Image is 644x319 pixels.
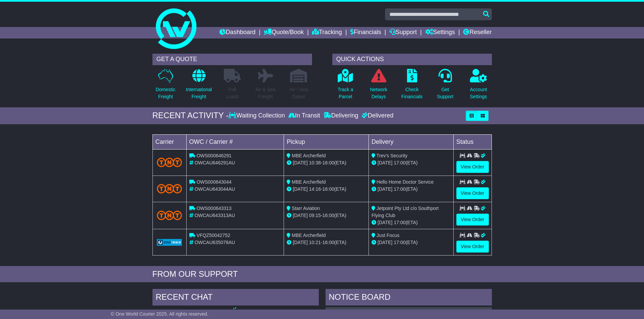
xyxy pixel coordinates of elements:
[194,186,235,192] span: OWCAU643044AU
[290,86,308,100] p: Air / Sea Depot
[309,186,321,192] span: 14:16
[323,240,334,245] span: 16:00
[186,86,212,100] p: International Freight
[152,269,492,279] div: FROM OUR SUPPORT
[293,186,308,192] span: [DATE]
[372,186,451,193] div: (ETA)
[453,134,492,149] td: Status
[287,212,366,219] div: - (ETA)
[229,112,286,119] div: Waiting Collection
[377,233,400,238] span: Just Focus
[157,239,182,246] img: GetCarrierServiceLogo
[312,27,342,38] a: Tracking
[264,27,304,38] a: Quote/Book
[186,134,284,149] td: OWC / Carrier #
[323,213,334,218] span: 16:00
[196,153,232,158] span: OWS000646291
[394,186,406,192] span: 17:00
[309,240,321,245] span: 10:21
[401,86,423,100] p: Check Financials
[401,69,423,104] a: CheckFinancials
[256,86,276,100] p: Air & Sea Freight
[389,27,417,38] a: Support
[337,69,354,104] a: Track aParcel
[111,311,209,317] span: © One World Courier 2025. All rights reserved.
[368,134,453,149] td: Delivery
[436,69,454,104] a: GetSupport
[456,241,489,252] a: View Order
[463,27,492,38] a: Reseller
[194,160,235,165] span: OWCAU646291AU
[372,219,451,226] div: (ETA)
[323,160,334,165] span: 16:00
[309,213,321,218] span: 09:15
[157,158,182,167] img: TNT_Domestic.png
[292,233,326,238] span: MBE Archerfield
[287,239,366,246] div: - (ETA)
[152,111,229,121] div: RECENT ACTIVITY -
[394,220,406,225] span: 17:00
[377,179,434,185] span: Hello Home Doctor Service
[293,240,308,245] span: [DATE]
[293,160,308,165] span: [DATE]
[152,289,319,307] div: RECENT CHAT
[293,213,308,218] span: [DATE]
[332,54,492,65] div: QUICK ACTIONS
[372,206,439,218] span: Jetpoint Pty Ltd c/o Southport Flying Club
[378,186,392,192] span: [DATE]
[372,239,451,246] div: (ETA)
[287,112,322,119] div: In Transit
[152,54,312,65] div: GET A QUOTE
[394,240,406,245] span: 17:00
[186,69,212,104] a: InternationalFreight
[224,86,241,100] p: Full Loads
[456,187,489,199] a: View Order
[196,179,232,185] span: OWS000643044
[370,86,387,100] p: Network Delays
[194,240,235,245] span: OWCAU635078AU
[425,27,455,38] a: Settings
[157,184,182,193] img: TNT_Domestic.png
[456,161,489,173] a: View Order
[456,214,489,225] a: View Order
[377,153,408,158] span: Trev's Security
[287,159,366,166] div: - (ETA)
[292,179,326,185] span: MBE Archerfield
[196,233,230,238] span: VFQZ50042752
[326,289,492,307] div: NOTICE BOARD
[470,86,487,100] p: Account Settings
[470,69,487,104] a: AccountSettings
[292,153,326,158] span: MBE Archerfield
[292,206,320,211] span: Starr Aviation
[309,160,321,165] span: 10:38
[152,134,186,149] td: Carrier
[323,186,334,192] span: 16:00
[360,112,393,119] div: Delivered
[322,112,360,119] div: Delivering
[287,186,366,193] div: - (ETA)
[196,206,232,211] span: OWS000643313
[394,160,406,165] span: 17:00
[378,160,392,165] span: [DATE]
[219,27,256,38] a: Dashboard
[155,69,175,104] a: DomesticFreight
[372,159,451,166] div: (ETA)
[156,86,175,100] p: Domestic Freight
[350,27,381,38] a: Financials
[284,134,369,149] td: Pickup
[338,86,353,100] p: Track a Parcel
[369,69,387,104] a: NetworkDelays
[194,213,235,218] span: OWCAU643313AU
[378,240,392,245] span: [DATE]
[437,86,453,100] p: Get Support
[157,211,182,220] img: TNT_Domestic.png
[378,220,392,225] span: [DATE]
